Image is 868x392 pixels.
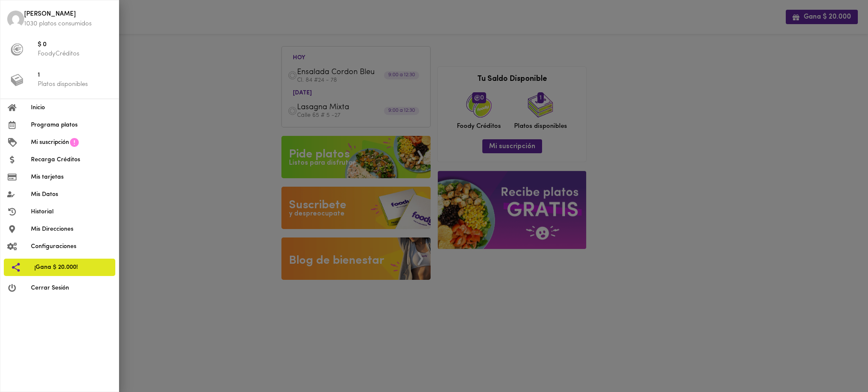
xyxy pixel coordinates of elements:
[24,10,112,19] span: [PERSON_NAME]
[31,173,112,182] span: Mis tarjetas
[31,138,69,147] span: Mi suscripción
[38,40,112,50] span: $ 0
[31,190,112,199] span: Mis Datos
[11,43,23,56] img: foody-creditos-black.png
[31,284,112,293] span: Cerrar Sesión
[31,242,112,251] span: Configuraciones
[31,207,112,216] span: Historial
[24,19,112,28] p: 1030 platos consumidos
[31,103,112,112] span: Inicio
[38,50,112,58] p: FoodyCréditos
[11,74,23,86] img: platos_menu.png
[819,343,860,384] iframe: Messagebird Livechat Widget
[34,263,108,272] span: ¡Gana $ 20.000!
[31,121,112,130] span: Programa platos
[31,155,112,164] span: Recarga Créditos
[31,225,112,234] span: Mis Direcciones
[38,80,112,89] p: Platos disponibles
[38,71,112,80] span: 1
